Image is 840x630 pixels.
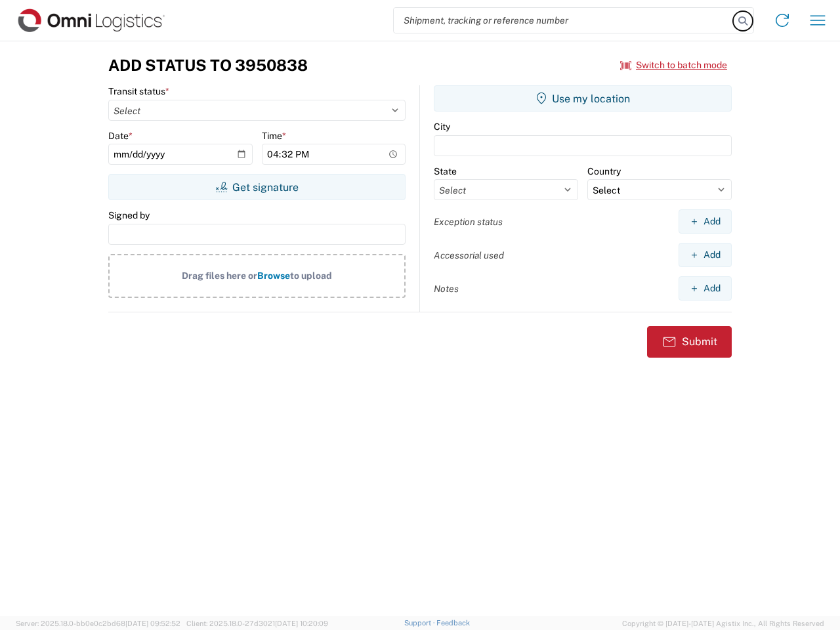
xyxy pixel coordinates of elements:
[620,54,727,76] button: Switch to batch mode
[262,130,286,142] label: Time
[436,619,470,627] a: Feedback
[125,619,180,627] span: [DATE] 09:52:52
[679,276,732,301] button: Add
[257,270,290,281] span: Browse
[434,121,450,133] label: City
[679,209,732,234] button: Add
[434,283,459,295] label: Notes
[394,8,734,33] input: Shipment, tracking or reference number
[182,270,257,281] span: Drag files here or
[434,249,504,261] label: Accessorial used
[275,619,328,627] span: [DATE] 10:20:09
[622,618,824,629] span: Copyright © [DATE]-[DATE] Agistix Inc., All Rights Reserved
[186,619,328,627] span: Client: 2025.18.0-27d3021
[108,130,133,142] label: Date
[404,619,437,627] a: Support
[434,165,457,177] label: State
[290,270,332,281] span: to upload
[108,85,169,97] label: Transit status
[108,209,150,221] label: Signed by
[434,85,732,112] button: Use my location
[434,216,503,228] label: Exception status
[679,243,732,267] button: Add
[108,174,406,200] button: Get signature
[587,165,621,177] label: Country
[647,326,732,358] button: Submit
[108,56,308,75] h3: Add Status to 3950838
[16,619,180,627] span: Server: 2025.18.0-bb0e0c2bd68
